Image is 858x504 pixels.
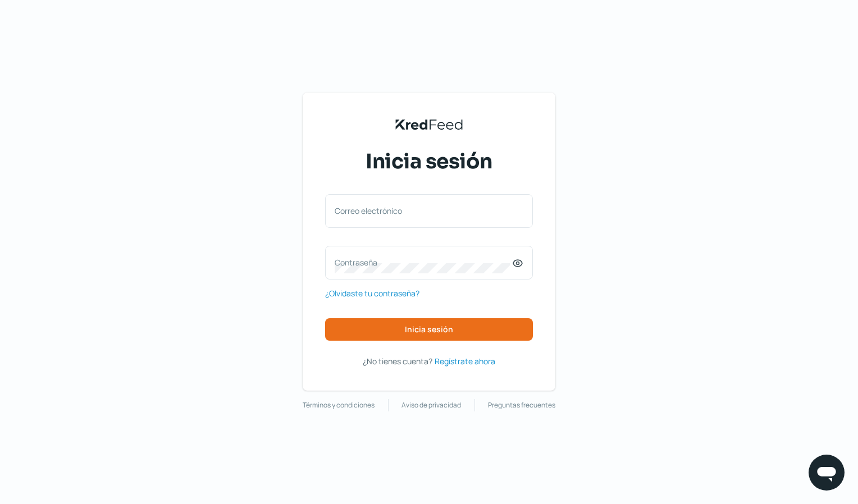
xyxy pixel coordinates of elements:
[405,326,453,333] span: Inicia sesión
[303,399,375,411] a: Términos y condiciones
[488,399,555,411] a: Preguntas frecuentes
[401,399,461,411] a: Aviso de privacidad
[815,461,838,484] img: Icono de chat
[335,257,512,268] label: Contraseña
[363,356,432,366] span: ¿No tienes cuenta?
[335,205,512,216] label: Correo electrónico
[325,286,419,300] a: ¿Olvidaste tu contraseña?
[366,148,492,176] span: Inicia sesión
[435,354,495,368] a: Regístrate ahora
[325,318,533,341] button: Inicia sesión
